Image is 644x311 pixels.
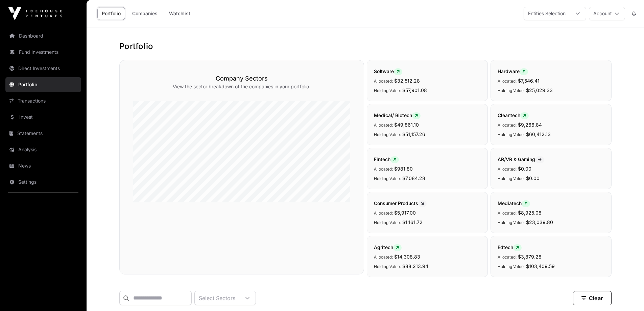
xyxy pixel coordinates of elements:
span: Holding Value: [498,176,525,181]
iframe: Chat Widget [610,279,644,311]
a: Watchlist [165,7,195,20]
span: AR/VR & Gaming [498,156,544,162]
a: News [5,158,81,173]
span: Medical/ Biotech [374,112,421,118]
span: $14,308.83 [394,254,420,260]
span: $3,879.28 [518,254,542,260]
span: Allocated: [498,254,517,260]
span: $0.00 [518,166,531,172]
span: $60,412.13 [526,131,551,137]
span: $981.80 [394,166,413,172]
span: Allocated: [374,254,393,260]
a: Settings [5,175,81,190]
span: Holding Value: [498,88,525,93]
span: Edtech [498,244,522,250]
span: Holding Value: [498,220,525,225]
a: Analysis [5,142,81,157]
span: Software [374,68,402,74]
a: Invest [5,110,81,125]
button: Clear [573,291,612,305]
span: Allocated: [374,210,393,216]
span: Holding Value: [374,88,401,93]
span: Hardware [498,68,528,74]
span: Holding Value: [374,264,401,269]
span: Fintech [374,156,399,162]
span: Allocated: [374,79,393,84]
span: Holding Value: [498,264,525,269]
p: View the sector breakdown of the companies in your portfolio. [133,83,350,90]
span: $1,161.72 [402,219,423,225]
span: Cleantech [498,112,529,118]
a: Dashboard [5,28,81,43]
span: Agritech [374,244,402,250]
span: Holding Value: [374,220,401,225]
a: Portfolio [5,77,81,92]
span: Holding Value: [374,132,401,137]
a: Transactions [5,93,81,108]
a: Portfolio [97,7,125,20]
span: Allocated: [374,166,393,172]
span: $25,029.33 [526,87,553,93]
span: Allocated: [374,123,393,128]
span: Allocated: [498,123,517,128]
span: Holding Value: [374,176,401,181]
span: $5,917.00 [394,210,416,216]
img: Icehouse Ventures Logo [8,7,62,20]
span: Allocated: [498,166,517,172]
span: $7,546.41 [518,78,540,84]
span: $103,409.59 [526,263,555,269]
span: Allocated: [498,210,517,216]
a: Fund Investments [5,45,81,60]
span: $0.00 [526,175,540,181]
span: Allocated: [498,79,517,84]
span: $32,512.28 [394,78,420,84]
div: Select Sectors [195,291,239,305]
span: $23,039.80 [526,219,553,225]
span: $57,901.08 [402,87,427,93]
span: $51,157.26 [402,131,425,137]
div: Entities Selection [524,7,570,20]
button: Account [589,7,625,20]
span: Holding Value: [498,132,525,137]
span: $7,084.28 [402,175,425,181]
span: $49,861.10 [394,122,419,128]
span: $8,925.08 [518,210,542,216]
a: Direct Investments [5,61,81,76]
span: Mediatech [498,200,530,206]
span: $88,213.94 [402,263,428,269]
a: Companies [128,7,162,20]
a: Statements [5,126,81,141]
h3: Company Sectors [133,74,350,83]
h1: Portfolio [119,41,612,52]
span: $9,266.84 [518,122,542,128]
span: Consumer Products [374,200,427,206]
